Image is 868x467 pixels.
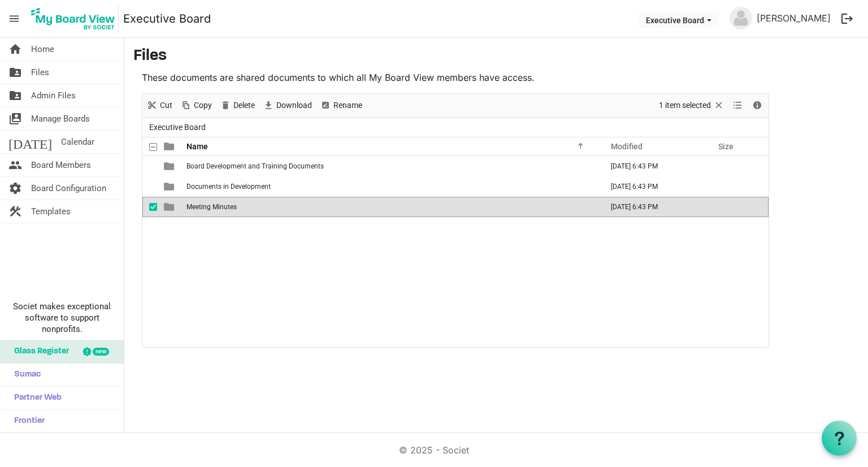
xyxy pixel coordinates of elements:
span: Glass Register [8,340,69,363]
a: Executive Board [123,7,211,30]
span: people [8,154,22,176]
div: Details [748,94,767,118]
span: Rename [332,98,363,113]
h3: Files [133,47,859,66]
p: These documents are shared documents to which all My Board View members have access. [142,71,769,84]
div: Clear selection [655,94,728,118]
span: Board Members [31,154,91,176]
button: Details [750,98,765,113]
span: Name [186,142,208,151]
td: is template cell column header Size [706,156,769,176]
button: Download [261,98,314,113]
td: checkbox [142,197,157,217]
button: Delete [218,98,257,113]
span: 1 item selected [658,98,712,113]
span: Admin Files [31,84,76,107]
span: Frontier [8,410,45,433]
span: Modified [611,142,643,151]
span: Size [718,142,734,151]
span: Sumac [8,364,41,386]
td: checkbox [142,176,157,197]
td: Meeting Minutes is template cell column header Name [183,197,599,217]
a: My Board View Logo [28,5,123,33]
span: [DATE] [8,131,52,153]
div: View [728,94,748,118]
td: is template cell column header type [157,176,183,197]
span: Files [31,61,49,84]
div: new [93,348,109,356]
button: Executive Board dropdownbutton [639,12,719,28]
span: Partner Web [8,387,62,409]
span: Meeting Minutes [186,203,237,211]
button: logout [835,7,859,31]
span: menu [3,8,25,29]
td: September 02, 2025 6:43 PM column header Modified [599,156,706,176]
img: no-profile-picture.svg [730,7,752,29]
span: Delete [232,98,256,113]
span: folder_shared [8,84,22,107]
button: Selection [657,98,727,113]
div: Delete [216,94,259,118]
span: Templates [31,200,71,223]
td: September 02, 2025 6:43 PM column header Modified [599,176,706,197]
td: is template cell column header Size [706,176,769,197]
td: Board Development and Training Documents is template cell column header Name [183,156,599,176]
button: Cut [145,98,175,113]
td: is template cell column header type [157,156,183,176]
div: Download [259,94,316,118]
div: Copy [176,94,216,118]
button: Rename [318,98,364,113]
td: checkbox [142,156,157,176]
span: folder_shared [8,61,22,84]
span: Executive Board [147,120,208,135]
td: is template cell column header Size [706,197,769,217]
span: Copy [193,98,213,113]
span: construction [8,200,22,223]
td: is template cell column header type [157,197,183,217]
span: Board Development and Training Documents [186,162,324,170]
span: switch_account [8,107,22,130]
span: Board Configuration [31,177,106,200]
span: Manage Boards [31,107,90,130]
img: My Board View Logo [28,5,119,33]
button: View dropdownbutton [731,98,744,113]
span: Download [275,98,313,113]
span: home [8,38,22,60]
span: Calendar [61,131,94,153]
td: September 02, 2025 6:43 PM column header Modified [599,197,706,217]
button: Copy [179,98,214,113]
span: Cut [159,98,173,113]
div: Cut [142,94,176,118]
span: Home [31,38,54,60]
span: Documents in Development [186,183,271,191]
a: © 2025 - Societ [399,444,469,456]
a: [PERSON_NAME] [752,7,835,29]
span: settings [8,177,22,200]
td: Documents in Development is template cell column header Name [183,176,599,197]
span: Societ makes exceptional software to support nonprofits. [5,301,119,335]
div: Rename [316,94,366,118]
